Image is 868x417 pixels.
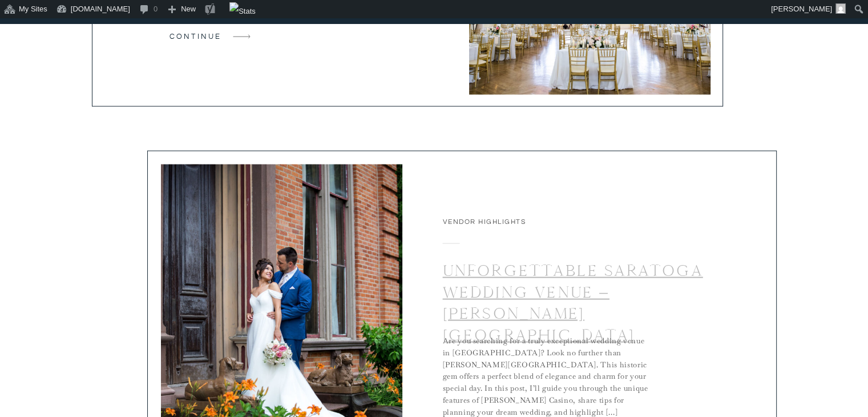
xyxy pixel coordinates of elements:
a: Unforgettable Saratoga Wedding Venue – [PERSON_NAME][GEOGRAPHIC_DATA] [443,260,703,345]
img: Views over 48 hours. Click for more Jetpack Stats. [229,2,256,21]
span: [PERSON_NAME] [771,5,832,13]
a: continue [169,31,213,42]
a: Canfield Casino Weddings – the Historic Gem of Saratoga Springs [226,29,257,45]
a: Vendor Highlights [443,218,526,226]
